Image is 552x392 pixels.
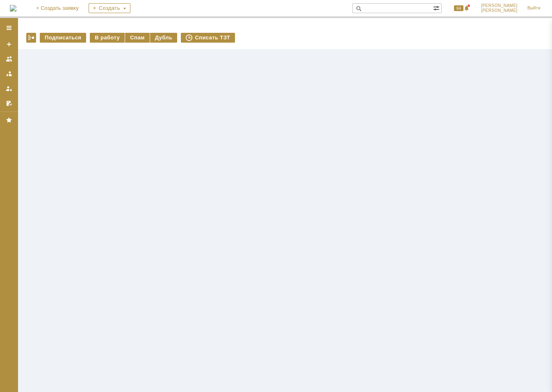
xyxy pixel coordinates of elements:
a: Мои согласования [2,97,16,110]
a: Перейти на домашнюю страницу [10,5,16,11]
span: Расширенный поиск [433,4,441,11]
div: Работа с массовостью [26,33,36,43]
a: Заявки в моей ответственности [2,67,16,80]
span: 64 [454,5,463,11]
a: Создать заявку [2,38,16,51]
span: [PERSON_NAME] [481,8,518,13]
div: Создать [89,3,130,13]
a: Мои заявки [2,82,16,95]
a: Заявки на командах [2,52,16,66]
span: [PERSON_NAME] [481,3,518,8]
img: logo [10,5,16,11]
